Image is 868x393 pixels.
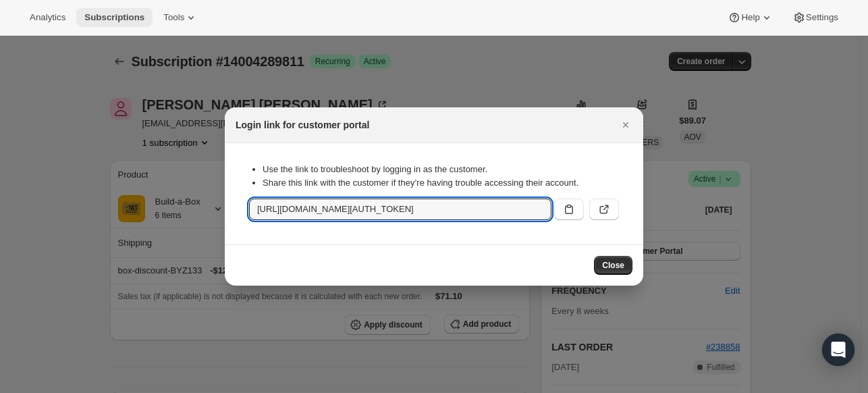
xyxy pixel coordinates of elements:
button: Close [594,256,632,275]
span: Close [602,260,624,271]
span: Settings [806,12,838,23]
div: Open Intercom Messenger [822,334,855,366]
span: Help [741,12,759,23]
button: Close [616,115,635,134]
button: Analytics [22,8,74,27]
span: Tools [163,12,184,23]
span: Subscriptions [84,12,144,23]
li: Use the link to troubleshoot by logging in as the customer. [263,163,619,176]
button: Subscriptions [76,8,153,27]
button: Settings [784,8,846,27]
span: Analytics [30,12,65,23]
button: Tools [155,8,206,27]
li: Share this link with the customer if they’re having trouble accessing their account. [263,176,619,190]
h2: Login link for customer portal [236,118,369,132]
button: Help [720,8,781,27]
